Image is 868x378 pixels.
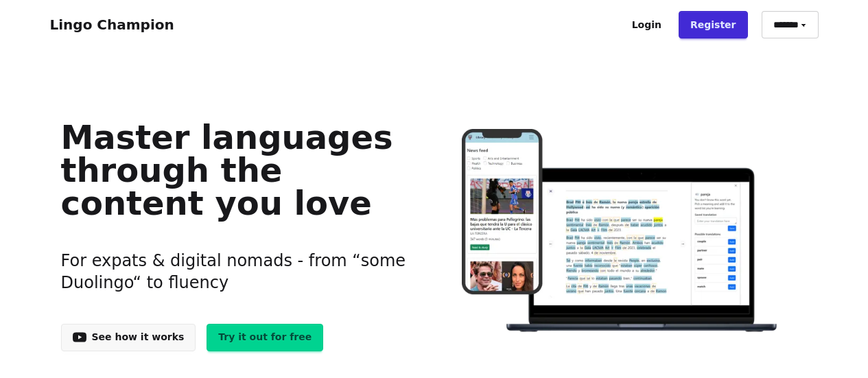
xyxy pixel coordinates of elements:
[61,121,413,220] h1: Master languages through the content you love
[620,11,673,38] a: Login
[50,16,174,33] a: Lingo Champion
[207,324,323,351] a: Try it out for free
[434,129,807,334] img: Learn languages online
[61,233,413,310] h3: For expats & digital nomads - from “some Duolingo“ to fluency
[679,11,748,38] a: Register
[61,324,196,351] a: See how it works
